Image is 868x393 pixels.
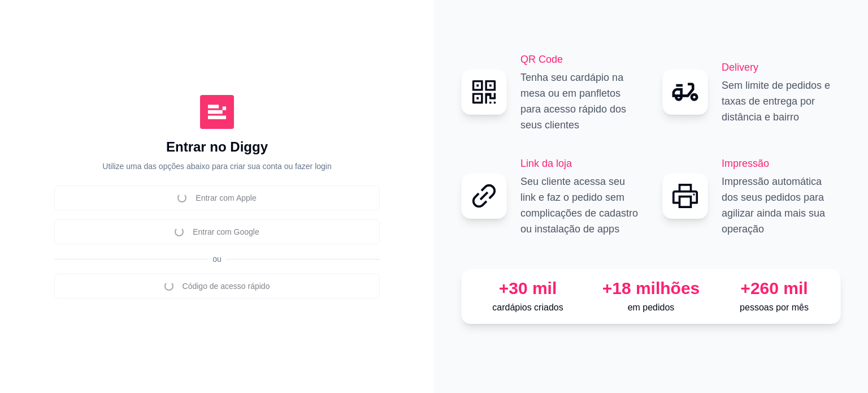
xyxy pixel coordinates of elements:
[471,278,585,299] div: +30 mil
[166,138,268,156] h1: Entrar no Diggy
[717,278,831,299] div: +260 mil
[722,174,841,237] p: Impressão automática dos seus pedidos para agilizar ainda mais sua operação
[717,301,831,314] p: pessoas por mês
[200,95,234,129] img: Diggy
[471,301,585,314] p: cardápios criados
[594,301,708,314] p: em pedidos
[102,161,331,172] p: Utilize uma das opções abaixo para criar sua conta ou fazer login
[722,77,841,125] p: Sem limite de pedidos e taxas de entrega por distância e bairro
[722,59,841,75] h2: Delivery
[722,156,841,171] h2: Impressão
[520,156,640,171] h2: Link da loja
[520,174,640,237] p: Seu cliente acessa seu link e faz o pedido sem complicações de cadastro ou instalação de apps
[594,278,708,299] div: +18 milhões
[520,70,640,133] p: Tenha seu cardápio na mesa ou em panfletos para acesso rápido dos seus clientes
[520,51,640,67] h2: QR Code
[208,254,226,264] span: ou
